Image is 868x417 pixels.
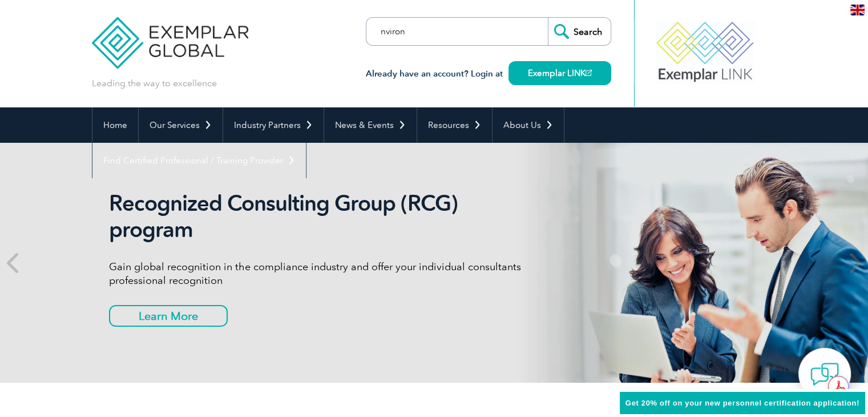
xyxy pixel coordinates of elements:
a: Home [92,107,138,143]
a: Learn More [109,305,228,327]
img: open_square.png [586,70,592,76]
span: Get 20% off on your new personnel certification application! [625,399,859,407]
a: About Us [492,107,564,143]
p: Gain global recognition in the compliance industry and offer your individual consultants professi... [109,260,537,287]
input: Search [548,18,611,45]
a: Find Certified Professional / Training Provider [92,143,306,178]
a: Industry Partners [223,107,324,143]
h2: Recognized Consulting Group (RCG) program [109,190,537,243]
a: News & Events [324,107,417,143]
a: Resources [417,107,492,143]
a: Our Services [139,107,223,143]
img: contact-chat.png [810,360,839,388]
p: Leading the way to excellence [92,77,217,90]
img: en [850,5,865,15]
h3: Already have an account? Login at [366,67,611,81]
a: Exemplar LINK [508,61,611,85]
